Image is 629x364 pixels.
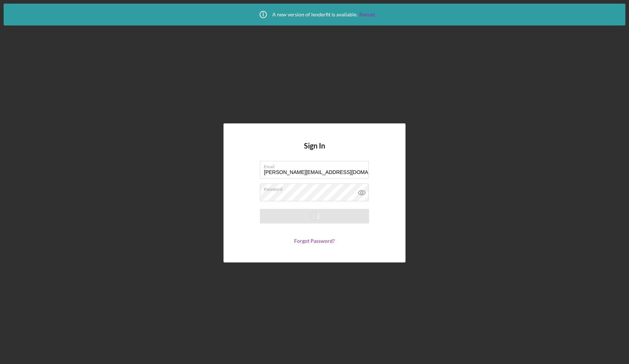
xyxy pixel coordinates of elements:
[264,184,369,192] label: Password
[254,5,375,24] div: A new version of lenderfit is available.
[304,142,325,161] h4: Sign In
[294,238,335,244] a: Forgot Password?
[359,12,375,17] a: Reload
[264,161,369,169] label: Email
[260,209,369,223] button: Saving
